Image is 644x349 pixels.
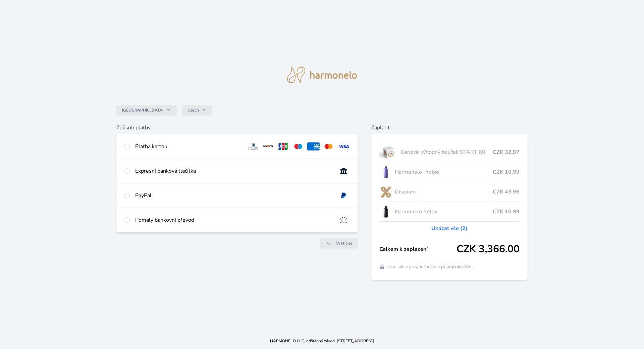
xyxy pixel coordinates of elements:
[387,263,473,270] span: Transakce je zabezpečena připojením SSL
[320,238,358,249] a: Vrátit se
[262,142,274,150] img: discover.svg
[379,164,392,180] img: CLEAN_PROBIO_se_stinem_x-lo.jpg
[395,168,493,176] span: Harmonelo Probio
[322,142,335,150] img: mc.svg
[395,208,493,216] span: Harmonelo Relax
[277,142,289,150] img: jcb.svg
[371,124,528,132] h6: Zaplatit
[493,148,520,156] span: CZK 32.97
[379,183,392,200] img: discount-lo.png
[336,241,353,246] span: Vrátit se
[379,203,392,220] img: CLEAN_RELAX_se_stinem_x-lo.jpg
[135,167,332,175] div: Expresní banková tlačítka
[395,188,491,196] span: Discount
[337,167,350,175] img: onlineBanking_CZ.svg
[307,142,320,150] img: amex.svg
[490,188,520,196] span: -CZK 43.96
[493,208,520,216] span: CZK 10.99
[379,144,398,161] img: start.jpg
[135,216,332,224] div: Pomalý bankovní převod
[457,243,520,255] span: CZK 3,366.00
[135,191,332,200] div: PayPal
[135,142,242,150] div: Platba kartou
[337,191,350,200] img: paypal.svg
[292,142,305,150] img: maestro.svg
[337,216,350,224] img: bankTransfer_IBAN.svg
[493,168,520,176] span: CZK 10.99
[379,245,457,253] span: Celkem k zaplacení
[401,148,493,156] span: Cenově výhodný balíček START 60
[337,142,350,150] img: visa.svg
[182,105,212,116] button: Czech
[116,124,358,132] h6: Způsob platby
[116,105,177,116] button: [GEOGRAPHIC_DATA]
[122,107,164,113] span: [GEOGRAPHIC_DATA]
[247,142,259,150] img: diners.svg
[187,107,199,113] span: Czech
[431,224,468,232] a: Ukázat vše (2)
[287,67,357,83] img: logo.svg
